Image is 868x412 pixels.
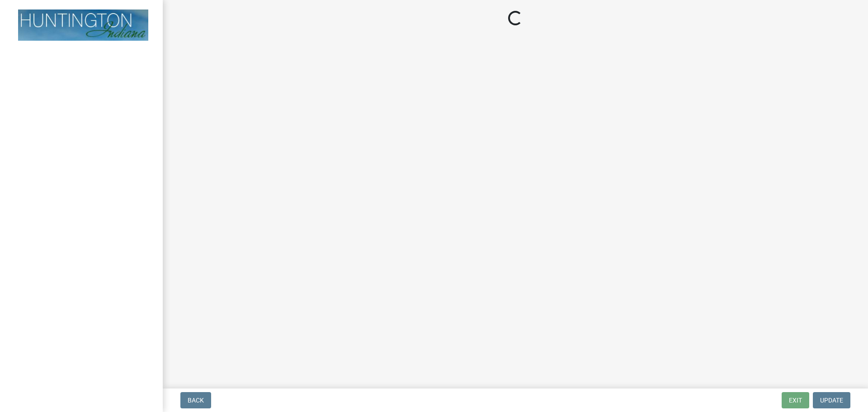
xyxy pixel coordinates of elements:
button: Exit [782,392,809,408]
button: Update [813,392,850,408]
span: Back [188,397,204,404]
button: Back [180,392,211,408]
span: Update [820,397,843,404]
img: Huntington County, Indiana [18,9,148,41]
